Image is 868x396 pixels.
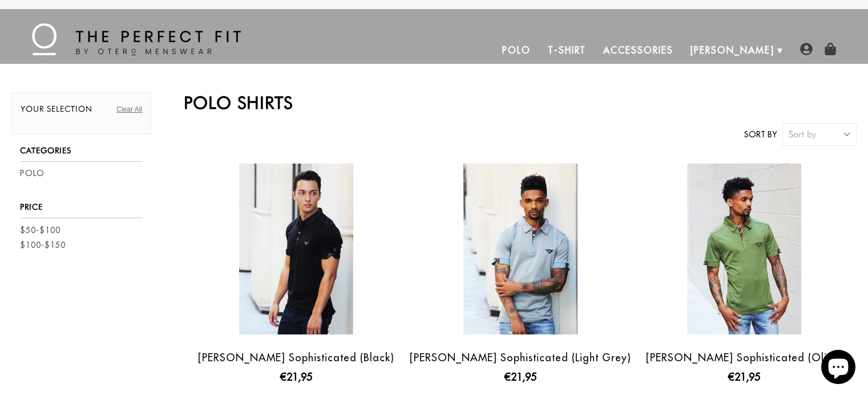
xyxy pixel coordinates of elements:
a: [PERSON_NAME] Sophisticated (Light Grey) [410,351,631,364]
h3: Categories [20,146,143,162]
a: [PERSON_NAME] [682,36,783,64]
a: $100-$150 [20,239,66,251]
a: Accessories [595,36,681,64]
a: Otero Sophisticated (Light Grey) [411,164,629,334]
a: [PERSON_NAME] Sophisticated (Olive) [646,351,842,364]
img: Otero Sophisticated (Black) [239,164,353,334]
h2: Polo Shirts [184,92,857,113]
img: The Perfect Fit - by Otero Menswear - Logo [32,23,241,55]
a: Clear All [116,104,142,115]
a: [PERSON_NAME] Sophisticated (Black) [198,351,394,364]
h3: Price [20,202,143,218]
h2: Your selection [21,104,142,120]
inbox-online-store-chat: Shopify online store chat [818,350,859,387]
label: Sort by [744,129,777,141]
img: user-account-icon.png [800,43,813,55]
a: T-Shirt [539,36,595,64]
a: Polo [494,36,539,64]
a: $50-$100 [20,224,60,236]
img: Otero Sophisticated (Olive) [687,164,801,334]
ins: €21,95 [504,369,536,385]
img: shopping-bag-icon.png [824,43,837,55]
a: Polo [20,168,45,179]
img: Otero Sophisticated (Light Grey) [463,164,578,334]
a: Otero Sophisticated (Olive) [635,164,854,334]
a: Otero Sophisticated (Black) [187,164,405,334]
ins: €21,95 [280,369,312,385]
ins: €21,95 [728,369,760,385]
